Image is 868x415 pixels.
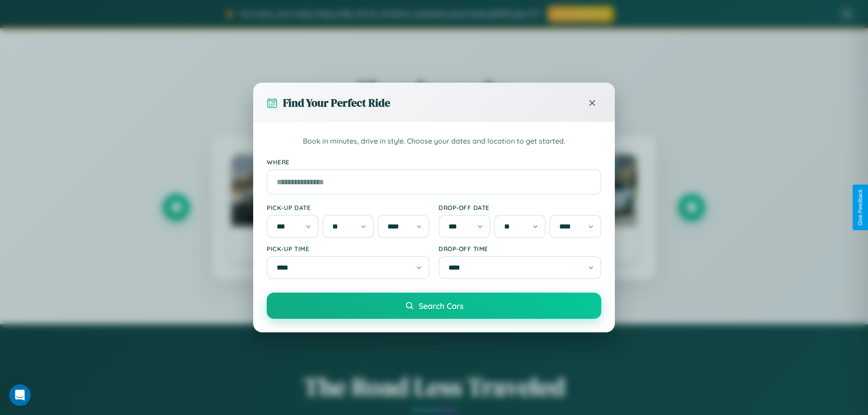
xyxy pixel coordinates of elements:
label: Drop-off Date [439,204,601,211]
span: Search Cars [419,301,463,311]
label: Where [267,158,601,166]
label: Pick-up Date [267,204,429,211]
h3: Find Your Perfect Ride [283,95,390,110]
label: Drop-off Time [439,245,601,252]
button: Search Cars [267,293,601,319]
label: Pick-up Time [267,245,429,252]
p: Book in minutes, drive in style. Choose your dates and location to get started. [267,135,601,147]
